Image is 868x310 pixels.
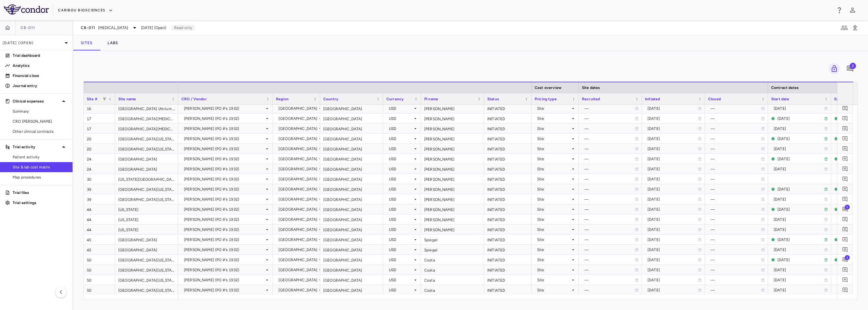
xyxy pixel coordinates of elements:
div: [GEOGRAPHIC_DATA][US_STATE] ([GEOGRAPHIC_DATA]) [115,265,178,275]
svg: Add comment [842,115,848,121]
div: [DATE] [777,184,824,194]
div: 50 [84,275,115,285]
button: Add comment [841,195,849,203]
div: [DATE] [648,204,698,214]
div: [DATE] [774,103,824,114]
div: Costa [421,275,484,285]
button: Add comment [841,245,849,254]
div: — [711,194,761,204]
div: USD [389,124,413,134]
div: [GEOGRAPHIC_DATA] [320,214,383,224]
svg: Add comment [842,146,848,152]
div: 50 [84,255,115,265]
div: — [711,174,761,184]
span: Summary [13,108,67,114]
div: Site [537,194,571,204]
svg: Add comment [842,186,848,192]
div: [DATE] [648,134,698,144]
button: Labs [100,35,126,50]
div: [PERSON_NAME] [421,114,484,123]
div: INITIATED [484,275,531,285]
svg: Add comment [842,267,848,273]
span: This is the current site contract. [771,184,828,194]
button: Add comment [841,185,849,193]
div: [GEOGRAPHIC_DATA] [279,144,318,154]
div: [GEOGRAPHIC_DATA] [320,174,383,184]
div: Site [537,103,571,114]
button: Add comment [841,205,849,213]
div: [PERSON_NAME] [421,124,484,133]
div: USD [389,214,413,225]
div: [DATE] [774,194,824,204]
div: [GEOGRAPHIC_DATA] [320,164,383,174]
button: Sites [73,35,100,50]
span: Site dates [582,85,600,90]
div: INITIATED [484,114,531,123]
div: — [584,103,635,114]
span: CRO / Vendor [181,97,207,101]
div: 16 [84,103,115,113]
div: [GEOGRAPHIC_DATA][US_STATE] ([GEOGRAPHIC_DATA]) [115,275,178,285]
svg: Add comment [842,216,848,222]
div: Site [537,154,571,164]
div: [GEOGRAPHIC_DATA][US_STATE] [115,184,178,194]
div: USD [389,225,413,235]
div: Costa [421,265,484,275]
div: Spiegel [421,235,484,244]
svg: Add comment [842,136,848,142]
div: [PERSON_NAME] [421,184,484,194]
img: logo-full-BYUhSk78.svg [4,4,49,15]
span: CB-011 [21,25,35,30]
div: 44 [84,214,115,224]
div: [GEOGRAPHIC_DATA] [320,124,383,133]
div: [DATE] [648,184,698,194]
div: Site [537,124,571,134]
svg: Add comment [842,287,848,293]
div: 17 [84,124,115,133]
p: Trial dashboard [13,53,67,58]
svg: Add comment [842,176,848,182]
div: [PERSON_NAME] [421,194,484,204]
div: [DATE] [774,144,824,154]
svg: Add comment [842,226,848,232]
button: Caribou Biosciences [58,5,113,15]
div: [GEOGRAPHIC_DATA][US_STATE] [115,144,178,154]
svg: Add comment [842,237,848,243]
div: [GEOGRAPHIC_DATA] [279,154,318,164]
svg: Add comment [842,156,848,162]
div: INITIATED [484,225,531,234]
span: Contract dates [771,85,799,90]
div: INITIATED [484,265,531,275]
div: — [711,164,761,174]
div: [PERSON_NAME] (PO #'s 1932) [184,144,265,154]
div: INITIATED [484,214,531,224]
button: Add comment [841,104,849,113]
div: INITIATED [484,204,531,214]
div: [GEOGRAPHIC_DATA] [320,103,383,113]
div: INITIATED [484,245,531,254]
div: INITIATED [484,154,531,164]
span: This is the current site contract. [771,134,828,143]
div: INITIATED [484,255,531,265]
div: [DATE] [774,124,824,134]
span: Country [323,97,338,101]
span: Region [276,97,289,101]
span: Start date [771,97,789,101]
div: Site [537,134,571,144]
div: [US_STATE] [115,204,178,214]
div: INITIATED [484,164,531,174]
div: [PERSON_NAME] [421,144,484,154]
div: [PERSON_NAME] (PO #'s 1932) [184,154,265,164]
div: — [711,154,761,164]
div: [DATE] [777,154,824,164]
div: [GEOGRAPHIC_DATA] [115,154,178,164]
div: [DATE] [777,204,824,214]
div: — [584,144,635,154]
div: — [711,184,761,194]
div: [DATE] [648,164,698,174]
div: [PERSON_NAME] (PO #'s 1932) [184,114,265,124]
div: 45 [84,245,115,254]
button: Add comment [841,225,849,234]
div: USD [389,154,413,164]
span: Patient activity [13,154,67,160]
